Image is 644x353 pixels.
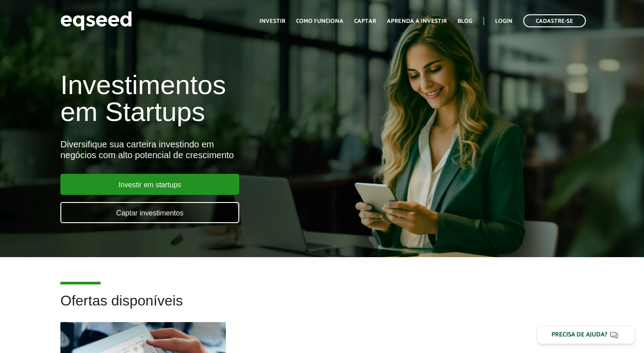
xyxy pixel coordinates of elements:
[60,174,239,195] a: Investir em startups
[495,18,513,24] a: Login
[458,18,472,24] a: Blog
[523,14,586,27] a: Cadastre-se
[60,9,132,33] img: EqSeed
[60,293,584,322] h2: Ofertas disponíveis
[259,18,285,24] a: Investir
[387,18,447,24] a: Aprenda a investir
[60,139,369,160] div: Diversifique sua carteira investindo em negócios com alto potencial de crescimento
[60,202,239,223] a: Captar investimentos
[296,18,343,24] a: Como funciona
[354,18,376,24] a: Captar
[60,72,369,125] h1: Investimentos em Startups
